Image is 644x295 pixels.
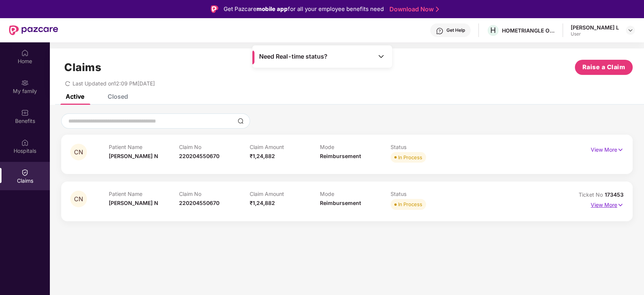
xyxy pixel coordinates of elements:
span: [PERSON_NAME] N [109,200,158,206]
span: Ticket No [579,191,605,198]
img: svg+xml;base64,PHN2ZyBpZD0iU2VhcmNoLTMyeDMyIiB4bWxucz0iaHR0cDovL3d3dy53My5vcmcvMjAwMC9zdmciIHdpZH... [238,118,244,124]
div: Get Pazcare for all your employee benefits need [224,5,384,14]
img: svg+xml;base64,PHN2ZyB4bWxucz0iaHR0cDovL3d3dy53My5vcmcvMjAwMC9zdmciIHdpZHRoPSIxNyIgaGVpZ2h0PSIxNy... [617,201,624,209]
h1: Claims [64,61,101,74]
span: [PERSON_NAME] N [109,153,158,159]
span: Need Real-time status? [259,53,327,61]
p: Mode [320,144,391,150]
span: 220204550670 [179,200,219,206]
img: Toggle Icon [377,53,385,60]
img: svg+xml;base64,PHN2ZyBpZD0iQmVuZWZpdHMiIHhtbG5zPSJodHRwOi8vd3d3LnczLm9yZy8yMDAwL3N2ZyIgd2lkdGg9Ij... [21,109,29,116]
p: View More [591,199,624,209]
span: ₹1,24,882 [250,153,275,159]
img: svg+xml;base64,PHN2ZyBpZD0iRHJvcGRvd24tMzJ4MzIiIHhtbG5zPSJodHRwOi8vd3d3LnczLm9yZy8yMDAwL3N2ZyIgd2... [627,27,633,33]
div: In Process [398,154,422,161]
div: User [571,31,619,37]
img: svg+xml;base64,PHN2ZyB4bWxucz0iaHR0cDovL3d3dy53My5vcmcvMjAwMC9zdmciIHdpZHRoPSIxNyIgaGVpZ2h0PSIxNy... [617,146,624,154]
div: [PERSON_NAME] L [571,24,619,31]
span: Raise a Claim [582,62,625,72]
img: Stroke [436,5,439,13]
p: Claim Amount [250,191,320,197]
span: Reimbursement [320,153,361,159]
p: Status [391,144,461,150]
span: 220204550670 [179,153,219,159]
a: Download Now [389,5,437,13]
p: Patient Name [109,144,179,150]
span: Last Updated on 12:09 PM[DATE] [73,80,155,87]
img: svg+xml;base64,PHN2ZyBpZD0iQ2xhaW0iIHhtbG5zPSJodHRwOi8vd3d3LnczLm9yZy8yMDAwL3N2ZyIgd2lkdGg9IjIwIi... [21,169,29,176]
span: redo [65,80,70,87]
img: svg+xml;base64,PHN2ZyBpZD0iSGVscC0zMngzMiIgeG1sbnM9Imh0dHA6Ly93d3cudzMub3JnLzIwMDAvc3ZnIiB3aWR0aD... [436,27,443,35]
div: HOMETRIANGLE ONLINE SERVICES PRIVATE LIMITED [502,27,555,34]
span: H [490,26,496,35]
img: New Pazcare Logo [9,25,58,35]
p: View More [591,144,624,154]
img: svg+xml;base64,PHN2ZyBpZD0iSG9zcGl0YWxzIiB4bWxucz0iaHR0cDovL3d3dy53My5vcmcvMjAwMC9zdmciIHdpZHRoPS... [21,139,29,146]
div: In Process [398,200,422,208]
p: Status [391,191,461,197]
p: Patient Name [109,191,179,197]
span: Reimbursement [320,200,361,206]
div: Get Help [446,27,465,33]
p: Claim No [179,144,250,150]
img: svg+xml;base64,PHN2ZyBpZD0iSG9tZSIgeG1sbnM9Imh0dHA6Ly93d3cudzMub3JnLzIwMDAvc3ZnIiB3aWR0aD0iMjAiIG... [21,49,29,57]
button: Raise a Claim [575,60,633,75]
p: Mode [320,191,391,197]
span: CN [74,196,83,202]
img: Logo [211,5,218,13]
span: ₹1,24,882 [250,200,275,206]
strong: mobile app [256,5,288,12]
span: CN [74,149,83,155]
span: 173453 [605,191,624,198]
p: Claim No [179,191,250,197]
div: Active [66,93,84,100]
p: Claim Amount [250,144,320,150]
div: Closed [108,93,128,100]
img: svg+xml;base64,PHN2ZyB3aWR0aD0iMjAiIGhlaWdodD0iMjAiIHZpZXdCb3g9IjAgMCAyMCAyMCIgZmlsbD0ibm9uZSIgeG... [21,79,29,87]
